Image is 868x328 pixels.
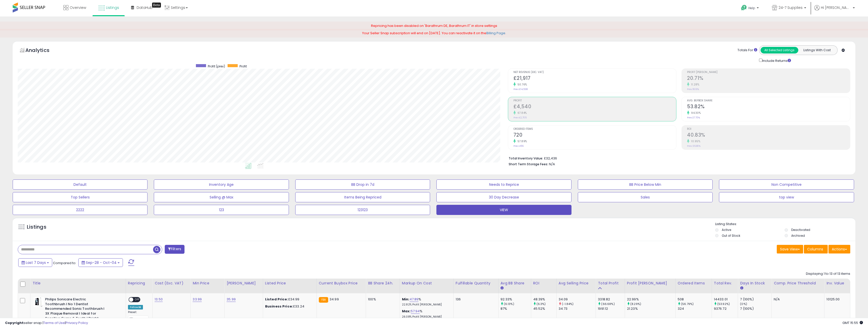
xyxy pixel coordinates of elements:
[559,306,596,311] div: 34.73
[410,297,419,302] a: 47.89
[34,297,44,307] img: 41eenhXcxXL._SL40_.jpg
[627,306,675,311] div: 21.23%
[714,297,738,302] div: 14433.01
[774,297,820,302] div: N/A
[456,281,496,286] div: Fulfillable Quantity
[737,48,757,53] div: Totals For
[402,315,450,319] p: 26.08% Profit [PERSON_NAME]
[509,156,543,160] b: Total Inventory Value:
[5,320,24,325] strong: Copyright
[687,71,850,74] span: Profit [PERSON_NAME]
[295,192,430,202] button: Items Being Repriced
[740,302,747,306] small: (0%)
[128,305,143,309] div: Follow BB
[513,116,527,119] small: Prev: £2,705
[779,5,803,10] span: 24-7 Supplies
[13,205,147,215] button: 2222
[678,306,712,311] div: 324
[368,297,396,302] div: 100%
[486,31,505,35] a: Billing Page
[25,47,59,55] h5: Analytics
[687,75,850,82] h2: 20.71%
[719,179,854,190] button: Non Competitive
[456,297,494,302] div: 136
[687,132,850,139] h2: 40.83%
[513,128,676,131] span: Ordered Items
[559,281,594,286] div: Avg Selling Price
[436,192,571,202] button: 30 Day Decrease
[13,192,147,202] button: Top Sellers
[501,281,529,286] div: Avg BB Share
[70,5,86,10] span: Overview
[740,286,743,290] small: Days In Stock.
[687,104,850,111] h2: 53.82%
[719,192,854,202] button: top view
[714,306,738,311] div: 9376.72
[689,83,699,86] small: 11.28%
[509,162,548,166] b: Short Term Storage Fees:
[562,302,574,306] small: (-1.84%)
[319,281,364,286] div: Current Buybox Price
[208,64,225,68] span: Profit (prev)
[78,258,123,267] button: Sep-28 - Oct-04
[193,281,222,286] div: Min Price
[717,302,730,306] small: (53.92%)
[821,5,851,10] span: Hi [PERSON_NAME]
[193,297,202,302] a: 33.99
[436,179,571,190] button: Needs to Reprice
[227,297,236,302] a: 35.99
[128,281,150,286] div: Repricing
[678,281,710,286] div: Ordered Items
[239,64,247,68] span: Profit
[798,47,836,53] button: Listings With Cost
[598,281,622,286] div: Total Profit
[807,247,823,252] span: Columns
[687,99,850,102] span: Avg. Buybox Share
[828,245,850,253] button: Actions
[601,302,615,306] small: (66.68%)
[755,58,797,63] div: Include Returns
[689,139,700,143] small: 10.95%
[66,320,88,325] a: Privacy Policy
[516,139,527,143] small: 57.89%
[513,144,524,148] small: Prev: 456
[295,205,430,215] button: 123123
[826,297,846,302] div: 10125.00
[627,281,673,286] div: Profit [PERSON_NAME]
[814,5,855,16] a: Hi [PERSON_NAME]
[537,302,546,306] small: (6.3%)
[513,99,676,102] span: Profit
[740,306,771,311] div: 7 (100%)
[400,279,453,293] th: The percentage added to the cost of goods (COGS) that forms the calculator for Min & Max prices.
[295,179,430,190] button: BB Drop in 7d
[714,281,736,286] div: Total Rev.
[777,245,803,253] button: Save View
[402,281,451,286] div: Markup on Cost
[26,260,46,265] span: Last 7 Days
[154,205,289,215] button: 123
[578,179,713,190] button: BB Price Below Min
[501,297,531,302] div: 92.33%
[402,297,410,302] b: Min:
[402,309,411,314] b: Max:
[501,306,531,311] div: 87%
[516,111,527,115] small: 67.84%
[53,261,76,265] span: Compared to:
[402,303,450,306] p: 22.82% Profit [PERSON_NAME]
[43,320,65,325] a: Terms of Use
[133,298,141,302] span: OFF
[513,75,676,82] h2: £21,917
[533,297,556,302] div: 48.39%
[740,297,771,302] div: 7 (100%)
[741,5,747,11] i: Get Help
[509,155,846,161] li: £32,436
[155,281,188,286] div: Cost (Exc. VAT)
[598,306,624,311] div: 1991.12
[436,205,571,215] button: VIEW
[761,47,798,53] button: All Selected Listings
[411,309,420,314] a: 57.94
[155,297,163,302] a: 13.50
[501,286,504,290] small: Avg BB Share.
[737,1,764,16] a: Help
[86,260,117,265] span: Sep-28 - Oct-04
